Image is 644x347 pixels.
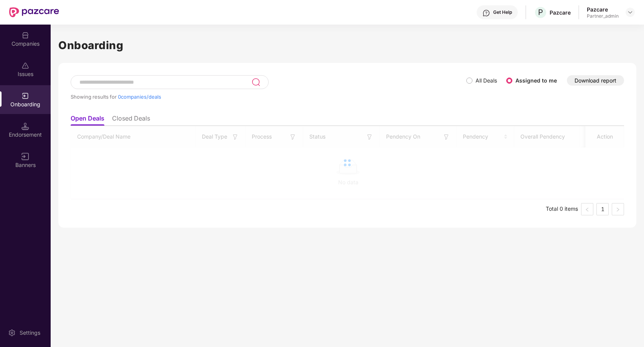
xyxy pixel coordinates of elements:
img: svg+xml;base64,PHN2ZyB3aWR0aD0iMjAiIGhlaWdodD0iMjAiIHZpZXdCb3g9IjAgMCAyMCAyMCIgZmlsbD0ibm9uZSIgeG... [21,92,29,100]
img: svg+xml;base64,PHN2ZyBpZD0iU2V0dGluZy0yMHgyMCIgeG1sbnM9Imh0dHA6Ly93d3cudzMub3JnLzIwMDAvc3ZnIiB3aW... [8,329,16,337]
li: Open Deals [71,114,104,126]
img: svg+xml;base64,PHN2ZyB3aWR0aD0iMjQiIGhlaWdodD0iMjUiIHZpZXdCb3g9IjAgMCAyNCAyNSIgZmlsbD0ibm9uZSIgeG... [251,78,260,87]
div: Pazcare [550,9,571,16]
li: Total 0 items [546,203,578,215]
h1: Onboarding [58,37,636,54]
img: svg+xml;base64,PHN2ZyBpZD0iSGVscC0zMngzMiIgeG1sbnM9Imh0dHA6Ly93d3cudzMub3JnLzIwMDAvc3ZnIiB3aWR0aD... [482,9,490,17]
span: P [538,8,543,17]
li: Previous Page [581,203,593,215]
div: Partner_admin [587,13,619,19]
div: Showing results for [71,94,466,100]
img: svg+xml;base64,PHN2ZyBpZD0iRHJvcGRvd24tMzJ4MzIiIHhtbG5zPSJodHRwOi8vd3d3LnczLm9yZy8yMDAwL3N2ZyIgd2... [627,9,633,15]
img: svg+xml;base64,PHN2ZyBpZD0iSXNzdWVzX2Rpc2FibGVkIiB4bWxucz0iaHR0cDovL3d3dy53My5vcmcvMjAwMC9zdmciIH... [21,62,29,69]
div: Pazcare [587,6,619,13]
li: 1 [596,203,609,215]
button: Download report [567,75,624,86]
li: Next Page [612,203,624,215]
button: left [581,203,593,215]
div: Settings [17,329,43,337]
label: All Deals [476,77,497,84]
img: svg+xml;base64,PHN2ZyB3aWR0aD0iMTQuNSIgaGVpZ2h0PSIxNC41IiB2aWV3Qm94PSIwIDAgMTYgMTYiIGZpbGw9Im5vbm... [21,122,29,130]
button: right [612,203,624,215]
span: right [616,207,620,212]
a: 1 [597,203,608,215]
img: svg+xml;base64,PHN2ZyBpZD0iQ29tcGFuaWVzIiB4bWxucz0iaHR0cDovL3d3dy53My5vcmcvMjAwMC9zdmciIHdpZHRoPS... [21,31,29,39]
img: svg+xml;base64,PHN2ZyB3aWR0aD0iMTYiIGhlaWdodD0iMTYiIHZpZXdCb3g9IjAgMCAxNiAxNiIgZmlsbD0ibm9uZSIgeG... [21,153,29,160]
li: Closed Deals [112,114,150,126]
img: New Pazcare Logo [9,7,59,17]
label: Assigned to me [515,77,557,84]
div: Get Help [493,9,512,15]
span: 0 companies/deals [118,94,161,100]
span: left [585,207,590,212]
